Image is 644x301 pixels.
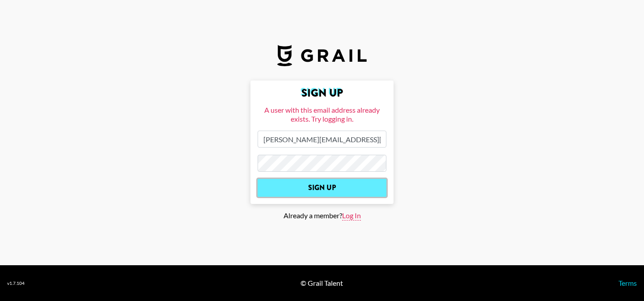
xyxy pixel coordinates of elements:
span: Log In [342,211,361,220]
div: A user with this email address already exists. Try logging in. [258,106,386,123]
h2: Sign Up [258,88,386,98]
a: Terms [619,279,637,287]
div: © Grail Talent [301,279,343,288]
input: Email [258,131,386,148]
div: v 1.7.104 [7,280,25,286]
div: Already a member? [7,211,637,220]
input: Sign Up [258,179,386,197]
img: Grail Talent Logo [277,45,367,66]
